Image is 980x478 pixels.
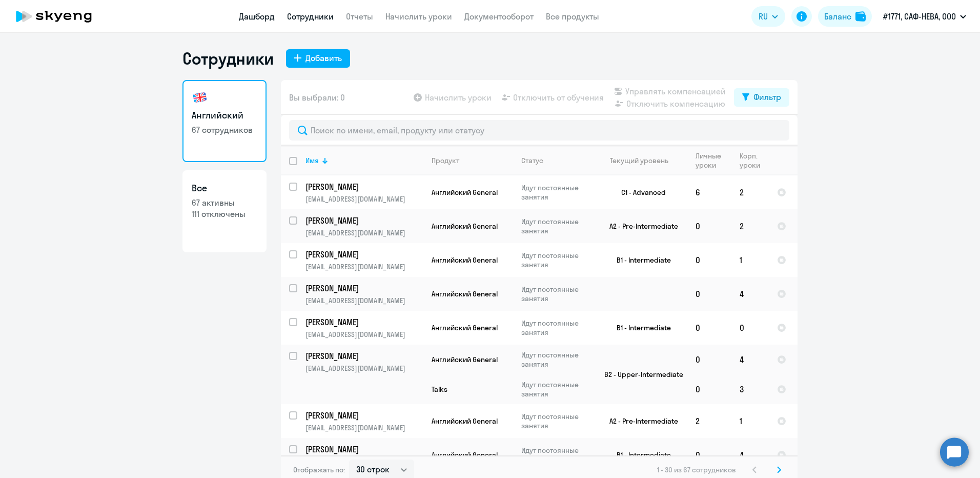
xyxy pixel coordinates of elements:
[521,156,543,165] div: Статус
[600,156,687,165] div: Текущий уровень
[592,243,687,277] td: B1 - Intermediate
[192,124,257,135] p: 67 сотрудников
[182,80,267,162] a: Английский67 сотрудников
[610,156,668,165] div: Текущий уровень
[592,438,687,472] td: B1 - Intermediate
[182,48,274,69] h1: Сотрудники
[731,404,769,438] td: 1
[592,345,687,404] td: B2 - Upper-Intermediate
[432,323,498,332] span: Английский General
[287,11,334,22] a: Сотрудники
[239,11,275,22] a: Дашборд
[731,438,769,472] td: 4
[305,249,423,260] a: [PERSON_NAME]
[432,450,498,460] span: Английский General
[687,438,731,472] td: 0
[731,311,769,345] td: 0
[305,215,423,226] a: [PERSON_NAME]
[464,11,534,22] a: Документооборот
[521,285,591,303] p: Идут постоянные занятия
[305,330,423,339] p: [EMAIL_ADDRESS][DOMAIN_NAME]
[687,209,731,243] td: 0
[305,52,342,64] div: Добавить
[432,289,498,298] span: Английский General
[731,175,769,209] td: 2
[878,4,971,29] button: #1771, САФ-НЕВА, ООО
[740,151,768,170] div: Корп. уроки
[751,6,785,27] button: RU
[521,412,591,430] p: Идут постоянные занятия
[293,465,345,474] span: Отображать по:
[687,277,731,311] td: 0
[305,350,423,362] a: [PERSON_NAME]
[592,175,687,209] td: C1 - Advanced
[521,350,591,369] p: Идут постоянные занятия
[687,374,731,404] td: 0
[687,311,731,345] td: 0
[289,120,789,141] input: Поиск по имени, email, продукту или статусу
[289,91,345,104] span: Вы выбрали: 0
[753,91,781,103] div: Фильтр
[818,6,872,27] button: Балансbalance
[305,410,421,421] p: [PERSON_NAME]
[759,10,768,23] span: RU
[432,156,459,165] div: Продукт
[305,156,319,165] div: Имя
[855,11,866,22] img: balance
[305,181,423,192] a: [PERSON_NAME]
[521,446,591,464] p: Идут постоянные занятия
[521,183,591,202] p: Идут постоянные занятия
[385,11,452,22] a: Начислить уроки
[305,296,423,305] p: [EMAIL_ADDRESS][DOMAIN_NAME]
[305,316,423,328] a: [PERSON_NAME]
[521,251,591,269] p: Идут постоянные занятия
[592,311,687,345] td: B1 - Intermediate
[305,215,421,226] p: [PERSON_NAME]
[305,283,423,294] a: [PERSON_NAME]
[305,444,423,455] a: [PERSON_NAME]
[305,181,421,192] p: [PERSON_NAME]
[305,350,421,362] p: [PERSON_NAME]
[192,89,208,106] img: english
[731,209,769,243] td: 2
[731,345,769,374] td: 4
[734,88,789,107] button: Фильтр
[192,182,257,195] h3: Все
[432,222,498,231] span: Английский General
[521,217,591,235] p: Идут постоянные занятия
[192,208,257,220] p: 111 отключены
[432,355,498,364] span: Английский General
[305,444,421,455] p: [PERSON_NAME]
[305,410,423,421] a: [PERSON_NAME]
[687,404,731,438] td: 2
[305,262,423,271] p: [EMAIL_ADDRESS][DOMAIN_NAME]
[687,243,731,277] td: 0
[687,175,731,209] td: 6
[432,416,498,426] span: Английский General
[305,316,421,328] p: [PERSON_NAME]
[305,156,423,165] div: Имя
[521,318,591,337] p: Идут постоянные занятия
[305,194,423,204] p: [EMAIL_ADDRESS][DOMAIN_NAME]
[731,374,769,404] td: 3
[432,188,498,197] span: Английский General
[305,228,423,237] p: [EMAIL_ADDRESS][DOMAIN_NAME]
[286,49,350,68] button: Добавить
[192,109,257,122] h3: Английский
[592,209,687,243] td: A2 - Pre-Intermediate
[731,243,769,277] td: 1
[696,151,731,170] div: Личные уроки
[305,423,423,432] p: [EMAIL_ADDRESS][DOMAIN_NAME]
[305,249,421,260] p: [PERSON_NAME]
[687,345,731,374] td: 0
[432,255,498,265] span: Английский General
[305,283,421,294] p: [PERSON_NAME]
[731,277,769,311] td: 4
[824,10,851,23] div: Баланс
[192,197,257,208] p: 67 активны
[521,380,591,399] p: Идут постоянные занятия
[305,364,423,373] p: [EMAIL_ADDRESS][DOMAIN_NAME]
[432,385,447,394] span: Talks
[346,11,373,22] a: Отчеты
